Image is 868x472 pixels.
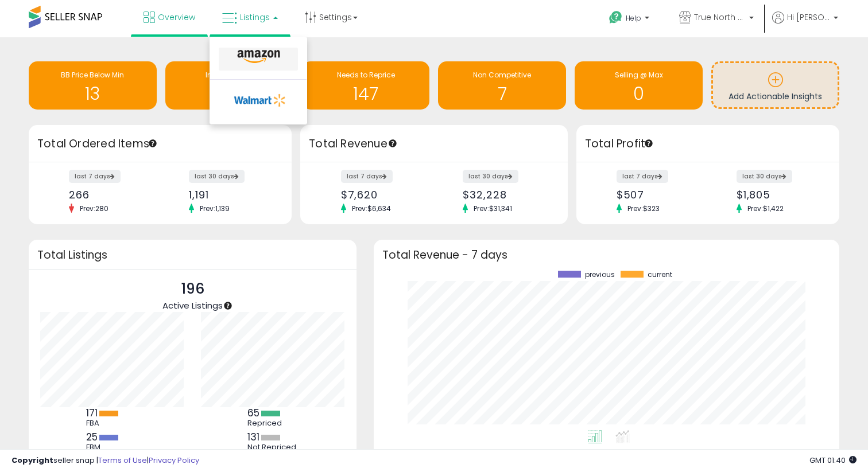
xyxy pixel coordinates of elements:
[337,70,395,80] span: Needs to Reprice
[600,2,661,37] a: Help
[69,170,121,183] label: last 7 days
[444,84,560,103] h1: 7
[438,61,566,110] a: Non Competitive 7
[463,170,518,183] label: last 30 days
[341,170,393,183] label: last 7 days
[206,70,253,80] span: Inventory Age
[149,455,199,466] a: Privacy Policy
[37,136,283,152] h3: Total Ordered Items
[194,204,235,213] span: Prev: 1,139
[382,251,831,259] h3: Total Revenue - 7 days
[247,406,259,420] b: 65
[86,443,138,452] div: FBM
[617,189,699,201] div: $507
[247,430,259,444] b: 131
[74,204,114,213] span: Prev: 280
[728,91,822,102] span: Add Actionable Insights
[473,70,531,80] span: Non Competitive
[737,189,819,201] div: $1,805
[158,11,195,23] span: Overview
[387,138,398,149] div: Tooltip anchor
[648,271,672,279] span: current
[34,84,151,103] h1: 13
[11,455,53,466] strong: Copyright
[29,61,157,110] a: BB Price Below Min 13
[580,84,697,103] h1: 0
[609,10,623,25] i: Get Help
[644,138,654,149] div: Tooltip anchor
[463,189,547,201] div: $32,228
[585,136,831,152] h3: Total Profit
[309,136,559,152] h3: Total Revenue
[575,61,703,110] a: Selling @ Max 0
[346,204,397,213] span: Prev: $6,634
[189,170,245,183] label: last 30 days
[713,63,838,107] a: Add Actionable Insights
[247,419,299,428] div: Repriced
[61,70,124,80] span: BB Price Below Min
[585,271,615,279] span: previous
[626,13,641,23] span: Help
[694,11,746,23] span: True North Supply & Co.
[772,11,838,37] a: Hi [PERSON_NAME]
[162,299,223,311] span: Active Listings
[171,84,288,103] h1: 4
[240,11,270,23] span: Listings
[809,455,857,466] span: 2025-08-13 01:40 GMT
[223,301,233,311] div: Tooltip anchor
[787,11,830,23] span: Hi [PERSON_NAME]
[37,251,348,259] h3: Total Listings
[737,170,792,183] label: last 30 days
[86,419,138,428] div: FBA
[468,204,518,213] span: Prev: $31,341
[302,61,430,110] a: Needs to Reprice 147
[341,189,425,201] div: $7,620
[622,204,665,213] span: Prev: $323
[11,455,199,466] div: seller snap | |
[86,430,98,444] b: 25
[742,204,789,213] span: Prev: $1,422
[86,406,98,420] b: 171
[98,455,147,466] a: Terms of Use
[162,278,223,300] p: 196
[617,170,668,183] label: last 7 days
[308,84,424,103] h1: 147
[148,138,158,149] div: Tooltip anchor
[247,443,299,452] div: Not Repriced
[189,189,272,201] div: 1,191
[165,61,293,110] a: Inventory Age 4
[69,189,152,201] div: 266
[615,70,663,80] span: Selling @ Max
